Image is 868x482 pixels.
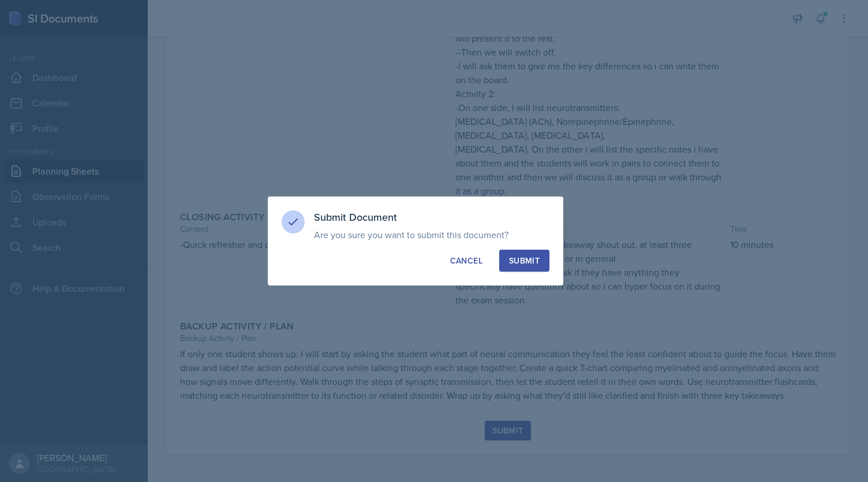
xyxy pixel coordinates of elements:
div: Cancel [450,255,482,266]
button: Submit [499,250,549,272]
p: Are you sure you want to submit this document? [314,229,549,240]
div: Submit [509,255,540,266]
button: Cancel [440,250,492,272]
h3: Submit Document [314,210,549,224]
